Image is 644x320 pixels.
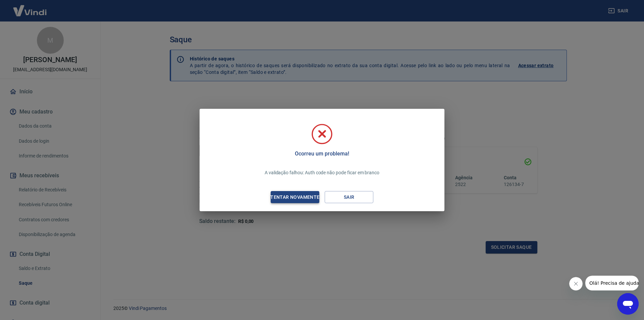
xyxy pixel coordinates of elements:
h5: Ocorreu um problema! [295,150,349,157]
span: Olá! Precisa de ajuda? [4,5,56,10]
button: Sair [325,191,373,203]
iframe: Fechar mensagem [569,277,583,290]
iframe: Botão para abrir a janela de mensagens [617,293,639,315]
div: Tentar novamente [262,193,327,201]
button: Tentar novamente [271,191,319,203]
p: A validação falhou: Auth code não pode ficar em branco [265,169,379,176]
iframe: Mensagem da empresa [585,276,639,290]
